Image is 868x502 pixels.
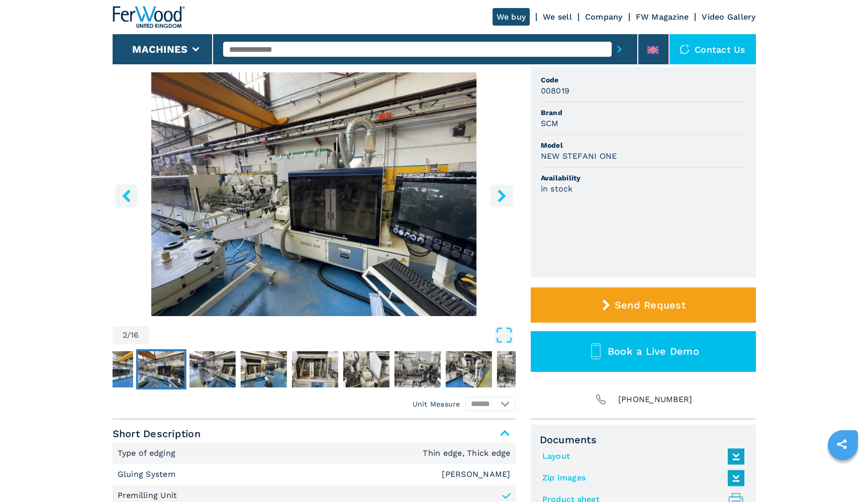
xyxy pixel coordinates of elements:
button: right-button [491,184,513,207]
img: 3ecb2757ff8196cb10e570f4c3aac31d [497,351,543,387]
button: Go to Slide 7 [392,349,442,389]
p: Gluing System [118,469,178,480]
a: We buy [493,8,530,26]
span: 2 [123,331,127,339]
img: Single Sided Edgebanders SCM NEW STEFANI ONE [113,72,516,316]
h3: SCM [541,118,559,129]
button: submit-button [612,38,627,61]
div: Go to Slide 2 [113,72,516,316]
a: Layout [542,448,739,465]
span: Brand [541,108,746,118]
span: 16 [131,331,139,339]
img: Contact us [680,44,690,54]
button: left-button [115,184,138,207]
img: 28f3ce6e5441830d34bbf492df91dd66 [394,351,440,387]
button: Go to Slide 8 [443,349,494,389]
a: sharethis [829,432,854,457]
nav: Thumbnail Navigation [84,349,488,389]
h3: NEW STEFANI ONE [541,150,617,162]
span: Short Description [113,425,516,443]
button: Go to Slide 2 [136,349,186,389]
em: [PERSON_NAME] [442,470,510,478]
button: Go to Slide 6 [341,349,391,389]
span: Book a Live Demo [608,345,699,357]
img: 756f7bddafe69397f8cf7fa1ceecd91c [343,351,389,387]
a: FW Magazine [636,12,689,22]
a: Zip Images [542,470,739,486]
button: Go to Slide 1 [84,349,135,389]
a: We sell [543,12,572,22]
span: / [127,331,131,339]
button: Open Fullscreen [152,326,513,344]
span: Model [541,140,746,150]
img: 27940ca1e7cc3ba766a83615fd7b37db [189,351,235,387]
button: Send Request [531,287,756,323]
span: Documents [540,434,747,446]
img: Ferwood [113,6,185,28]
img: 3cf9faf07b32017add96ab5d67ee8191 [86,351,133,387]
a: Company [585,12,623,22]
p: Type of edging [118,448,178,459]
h3: 008019 [541,85,570,96]
button: Machines [132,43,187,55]
button: Book a Live Demo [531,331,756,372]
div: Contact us [669,34,756,64]
img: f8a941216ec6b03123a9ea1262517f18 [445,351,492,387]
button: Go to Slide 9 [495,349,545,389]
button: Go to Slide 3 [187,349,237,389]
a: Video Gallery [702,12,755,22]
span: Availability [541,173,746,183]
img: 3d377829833516d53bc5711926a1e11c [240,351,286,387]
p: Premilling Unit [118,490,177,501]
h3: in stock [541,183,573,194]
img: 52981fb1ee67daf14a42a0d2783ae416 [138,351,184,387]
iframe: Chat [825,457,860,494]
em: Thin edge, Thick edge [423,449,510,457]
span: [PHONE_NUMBER] [618,392,693,407]
img: Phone [594,392,608,407]
em: Unit Measure [413,399,460,409]
img: bd5f73943ebb36e7728e6139dcf79e83 [292,351,338,387]
button: Go to Slide 5 [290,349,340,389]
span: Send Request [615,299,686,311]
span: Code [541,75,746,85]
button: Go to Slide 4 [238,349,288,389]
